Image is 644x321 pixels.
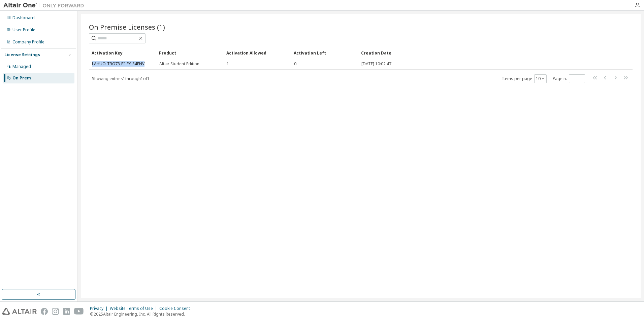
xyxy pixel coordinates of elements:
[90,306,110,311] div: Privacy
[3,2,88,9] img: Altair One
[159,306,194,311] div: Cookie Consent
[159,47,221,58] div: Product
[553,74,585,83] span: Page n.
[2,308,37,315] img: altair_logo.svg
[4,52,40,58] div: License Settings
[502,74,547,83] span: Items per page
[110,306,159,311] div: Website Terms of Use
[89,22,165,32] span: On Premise Licenses (1)
[12,39,44,45] div: Company Profile
[227,61,229,67] span: 1
[12,75,31,81] div: On Prem
[294,61,296,67] span: 0
[74,308,84,315] img: youtube.svg
[12,15,35,21] div: Dashboard
[159,61,199,67] span: Altair Student Edition
[12,64,31,69] div: Managed
[92,47,154,58] div: Activation Key
[63,308,70,315] img: linkedin.svg
[41,308,48,315] img: facebook.svg
[536,76,545,81] button: 10
[12,27,35,33] div: User Profile
[294,47,356,58] div: Activation Left
[52,308,59,315] img: instagram.svg
[90,311,194,317] p: © 2025 Altair Engineering, Inc. All Rights Reserved.
[92,76,150,81] span: Showing entries 1 through 1 of 1
[361,61,391,67] span: [DATE] 10:02:47
[361,47,603,58] div: Creation Date
[92,61,144,67] a: LAHUO-T3G73-FILFY-S4ENV
[226,47,288,58] div: Activation Allowed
